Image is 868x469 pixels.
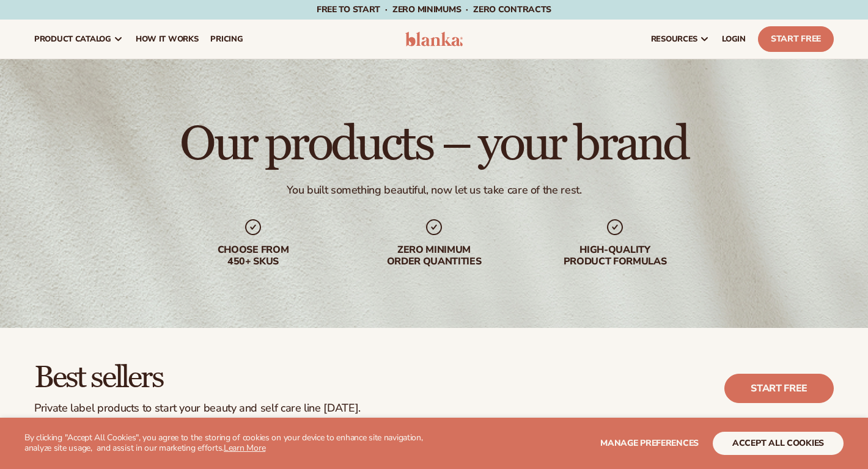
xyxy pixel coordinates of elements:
[356,244,512,267] div: Zero minimum order quantities
[724,374,834,403] a: Start free
[224,442,265,454] a: Learn More
[130,20,205,59] a: How It Works
[34,34,111,44] span: product catalog
[24,433,448,454] p: By clicking "Accept All Cookies", you agree to the storing of cookies on your device to enhance s...
[28,20,130,59] a: product catalog
[645,20,716,59] a: resources
[34,362,361,394] h2: Best sellers
[600,432,699,455] button: Manage preferences
[317,4,551,15] span: Free to start · ZERO minimums · ZERO contracts
[600,437,699,449] span: Manage preferences
[287,183,582,197] div: You built something beautiful, now let us take care of the rest.
[136,34,199,44] span: How It Works
[204,20,249,59] a: pricing
[713,432,844,455] button: accept all cookies
[405,32,463,46] img: logo
[651,34,697,44] span: resources
[175,244,331,267] div: Choose from 450+ Skus
[210,34,243,44] span: pricing
[537,244,693,267] div: High-quality product formulas
[758,26,834,52] a: Start Free
[722,34,746,44] span: LOGIN
[34,402,361,415] div: Private label products to start your beauty and self care line [DATE].
[716,20,752,59] a: LOGIN
[180,120,688,169] h1: Our products – your brand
